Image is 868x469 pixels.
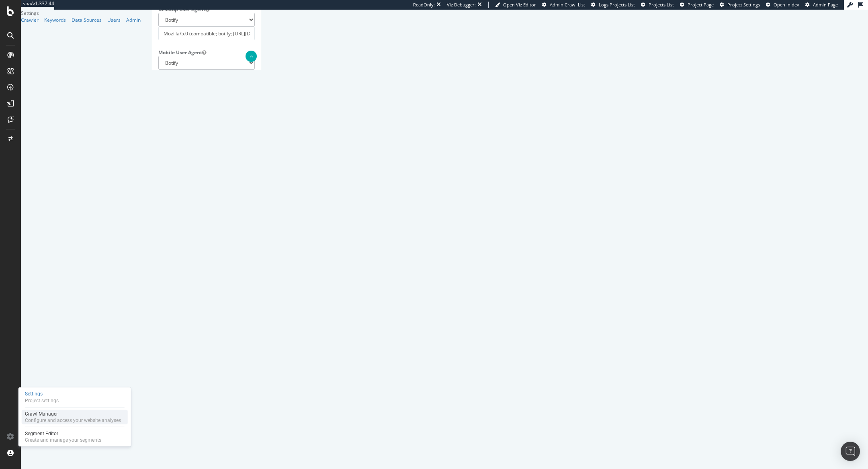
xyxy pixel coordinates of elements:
a: Crawl ManagerConfigure and access your website analyses [22,410,128,424]
button: Mobile User Agent [56,39,60,46]
div: ReadOnly: [413,2,435,8]
div: Crawl Manager [25,411,121,417]
a: Open Viz Editor [495,2,536,8]
div: Create and manage your segments [25,437,101,443]
a: Users [107,16,121,23]
a: Keywords [44,16,66,23]
a: Logs Projects List [591,2,635,8]
a: Project Settings [720,2,760,8]
a: Segment EditorCreate and manage your segments [22,430,128,444]
div: Open Intercom Messenger [841,442,860,461]
a: Admin Crawl List [542,2,585,8]
a: Admin Page [805,2,838,8]
div: Segment Editor [25,430,101,437]
a: SettingsProject settings [22,390,128,405]
span: Admin Page [813,2,838,8]
a: Crawler [21,16,39,23]
a: Project Page [680,2,714,8]
div: Project settings [25,397,59,404]
div: Viz Debugger: [447,2,476,8]
a: Projects List [641,2,674,8]
a: Data Sources [72,16,102,23]
div: Settings [21,10,146,16]
span: Admin Crawl List [550,2,585,8]
div: Configure and access your website analyses [25,417,121,424]
div: Settings [25,391,59,397]
span: Open in dev [774,2,799,8]
span: Project Settings [727,2,760,8]
span: Project Page [688,2,714,8]
a: Open in dev [766,2,799,8]
span: Projects List [649,2,674,8]
span: Open Viz Editor [503,2,536,8]
a: Admin [126,16,141,23]
label: Mobile User Agent [6,37,66,46]
span: Logs Projects List [599,2,635,8]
